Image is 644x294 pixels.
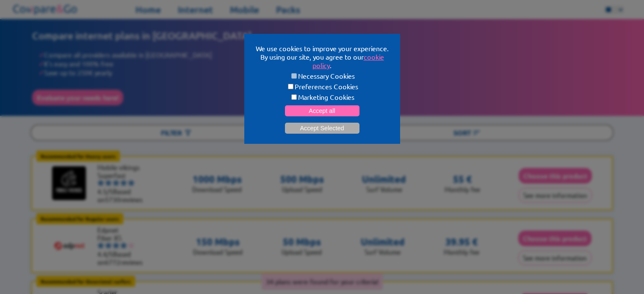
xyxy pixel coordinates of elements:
label: Preferences Cookies [254,82,390,91]
a: cookie policy [312,52,384,69]
button: Accept Selected [285,123,359,134]
label: Marketing Cookies [254,93,390,101]
p: We use cookies to improve your experience. By using our site, you agree to our . [254,44,390,69]
button: Accept all [285,105,359,116]
input: Necessary Cookies [291,73,297,79]
label: Necessary Cookies [254,71,390,80]
input: Preferences Cookies [288,84,293,89]
input: Marketing Cookies [291,94,297,100]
